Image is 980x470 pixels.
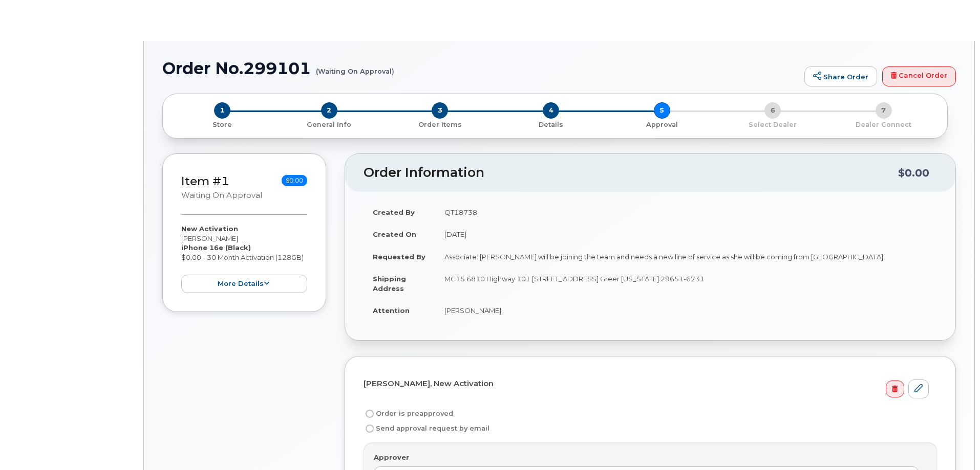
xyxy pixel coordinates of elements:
td: MC15 6810 Highway 101 [STREET_ADDRESS] Greer [US_STATE] 29651-6731 [435,267,937,299]
a: 4 Details [496,119,607,129]
strong: iPhone 16e (Black) [181,243,251,252]
td: [PERSON_NAME] [435,299,937,322]
strong: Attention [373,306,410,315]
button: more details [181,275,307,294]
td: Associate: [PERSON_NAME] will be joining the team and needs a new line of service as she will be ... [435,245,937,268]
p: Store [175,120,270,129]
span: 1 [214,102,230,119]
strong: Created By [373,208,415,216]
a: Share Order [804,66,877,87]
strong: Requested By [373,253,425,261]
span: $0.00 [282,175,307,186]
input: Send approval request by email [366,424,374,433]
label: Order is preapproved [364,408,453,420]
span: 2 [321,102,337,119]
a: Cancel Order [882,66,956,87]
strong: Created On [373,230,416,238]
strong: Shipping Address [373,275,406,293]
span: 3 [432,102,448,119]
a: 2 General Info [274,119,385,129]
td: [DATE] [435,223,937,245]
a: Item #1 [181,174,229,188]
p: Order Items [389,120,492,129]
strong: New Activation [181,225,238,233]
div: $0.00 [898,163,929,183]
label: Send approval request by email [364,422,489,435]
label: Approver [374,453,409,462]
h1: Order No.299101 [162,59,799,77]
td: QT18738 [435,201,937,223]
input: Order is preapproved [366,410,374,418]
small: (Waiting On Approval) [316,59,394,75]
p: General Info [278,120,381,129]
p: Details [500,120,603,129]
h2: Order Information [364,166,898,180]
a: 1 Store [171,119,274,129]
a: 3 Order Items [385,119,496,129]
h4: [PERSON_NAME], New Activation [364,379,929,388]
small: Waiting On Approval [181,191,262,200]
div: [PERSON_NAME] $0.00 - 30 Month Activation (128GB) [181,224,307,293]
span: 4 [543,102,559,119]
